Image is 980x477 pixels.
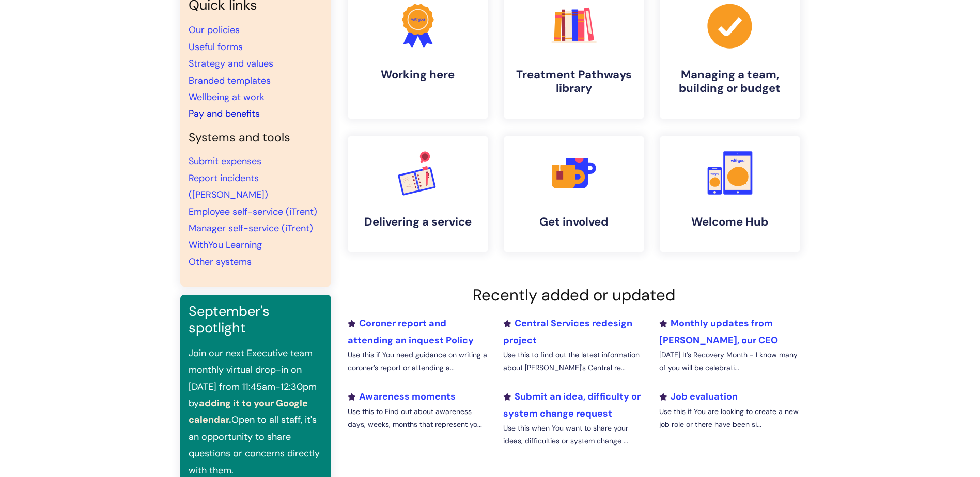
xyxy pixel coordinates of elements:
a: Job evaluation [659,390,738,403]
a: Report incidents ([PERSON_NAME]) [189,172,268,201]
a: Awareness moments [348,390,456,403]
a: Central Services redesign project [503,317,632,346]
a: Pay and benefits [189,107,260,120]
a: Wellbeing at work [189,91,265,103]
a: Employee self-service (iTrent) [189,205,317,218]
a: Submit an idea, difficulty or system change request [503,390,641,419]
a: Branded templates [189,74,271,87]
h4: Working here [356,68,480,82]
a: Submit expenses [189,155,261,167]
a: Our policies [189,24,240,36]
a: Monthly updates from [PERSON_NAME], our CEO [659,317,778,346]
a: Useful forms [189,41,243,53]
a: Strategy and values [189,57,273,70]
p: [DATE] It’s Recovery Month - I know many of you will be celebrati... [659,348,800,374]
h3: September's spotlight [189,303,323,337]
h4: Get involved [512,215,636,229]
a: WithYou Learning [189,239,262,251]
p: Use this to find out the latest information about [PERSON_NAME]'s Central re... [503,348,644,374]
h2: Recently added or updated [348,285,800,305]
a: Manager self-service (iTrent) [189,222,313,234]
h4: Delivering a service [356,215,480,229]
p: Use this if You need guidance on writing a coroner’s report or attending a... [348,348,488,374]
a: Coroner report and attending an inquest Policy [348,317,474,346]
p: Use this if You are looking to create a new job role or there have been si... [659,405,800,431]
a: adding it to your Google calendar. [189,397,308,426]
h4: Treatment Pathways library [512,68,636,96]
h4: Welcome Hub [668,215,792,229]
p: Use this to Find out about awareness days, weeks, months that represent yo... [348,405,488,431]
a: Delivering a service [348,136,488,252]
h4: Systems and tools [189,131,323,145]
h4: Managing a team, building or budget [668,68,792,96]
p: Use this when You want to share your ideas, difficulties or system change ... [503,422,644,448]
a: Welcome Hub [660,136,800,252]
a: Get involved [504,136,644,252]
a: Other systems [189,256,252,268]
